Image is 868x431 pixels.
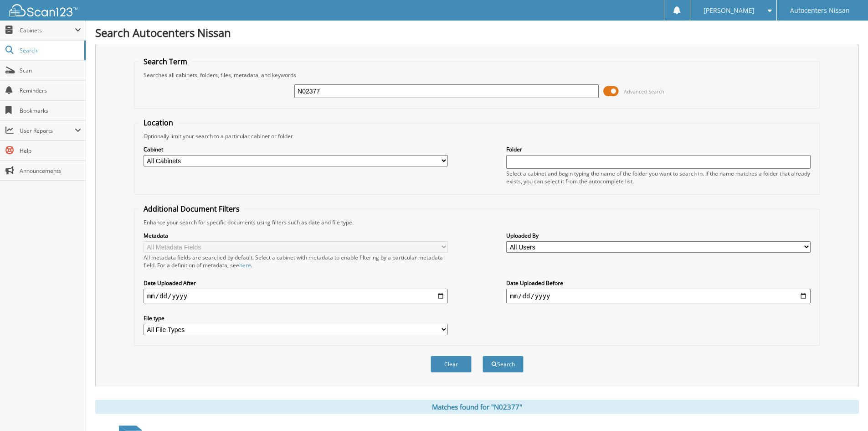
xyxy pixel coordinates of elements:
[506,145,811,153] label: Folder
[624,88,664,95] span: Advanced Search
[20,167,81,175] span: Announcements
[139,204,244,214] legend: Additional Document Filters
[144,279,448,287] label: Date Uploaded After
[144,232,448,239] label: Metadata
[144,289,448,303] input: start
[20,107,81,114] span: Bookmarks
[144,314,448,322] label: File type
[95,25,859,40] h1: Search Autocenters Nissan
[139,218,815,226] div: Enhance your search for specific documents using filters such as date and file type.
[144,145,448,153] label: Cabinet
[144,254,448,269] div: All metadata fields are searched by default. Select a cabinet with metadata to enable filtering b...
[704,8,755,13] span: [PERSON_NAME]
[9,4,77,16] img: scan123-logo-white.svg
[139,57,192,67] legend: Search Term
[20,147,81,155] span: Help
[506,289,811,303] input: end
[20,87,81,94] span: Reminders
[20,127,75,135] span: User Reports
[95,400,859,414] div: Matches found for "N02377"
[139,71,815,79] div: Searches all cabinets, folders, files, metadata, and keywords
[506,279,811,287] label: Date Uploaded Before
[431,356,472,373] button: Clear
[139,118,178,128] legend: Location
[20,67,81,74] span: Scan
[20,47,80,54] span: Search
[139,132,815,140] div: Optionally limit your search to a particular cabinet or folder
[20,26,75,34] span: Cabinets
[790,8,850,13] span: Autocenters Nissan
[483,356,524,373] button: Search
[239,261,251,269] a: here
[506,232,811,239] label: Uploaded By
[506,170,811,185] div: Select a cabinet and begin typing the name of the folder you want to search in. If the name match...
